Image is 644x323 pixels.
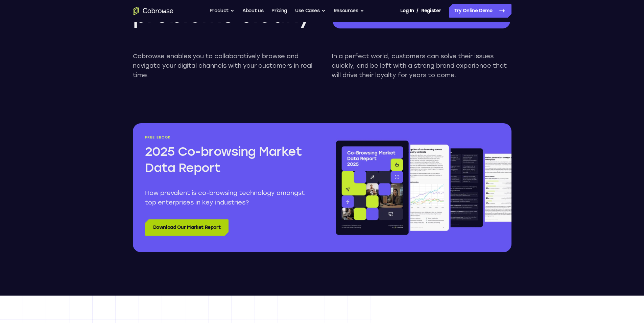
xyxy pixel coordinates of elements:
p: Cobrowse enables you to collaboratively browse and navigate your digital channels with your custo... [133,51,313,80]
a: Pricing [271,4,287,18]
p: In a perfect world, customers can solve their issues quickly, and be left with a strong brand exp... [332,51,511,80]
button: Use Cases [295,4,326,18]
img: Co-browsing market overview report book pages [334,135,511,240]
a: About us [242,4,263,18]
a: Try Online Demo [449,4,511,18]
span: / [416,7,419,15]
p: Free ebook [145,135,310,139]
button: Resources [334,4,364,18]
a: Go to the home page [133,7,173,15]
button: Product [210,4,235,18]
a: Register [421,4,441,18]
a: Log In [400,4,414,18]
a: Download Our Market Report [145,219,229,236]
h2: 2025 Co-browsing Market Data Report [145,144,310,176]
p: How prevalent is co-browsing technology amongst top enterprises in key industries? [145,188,310,207]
